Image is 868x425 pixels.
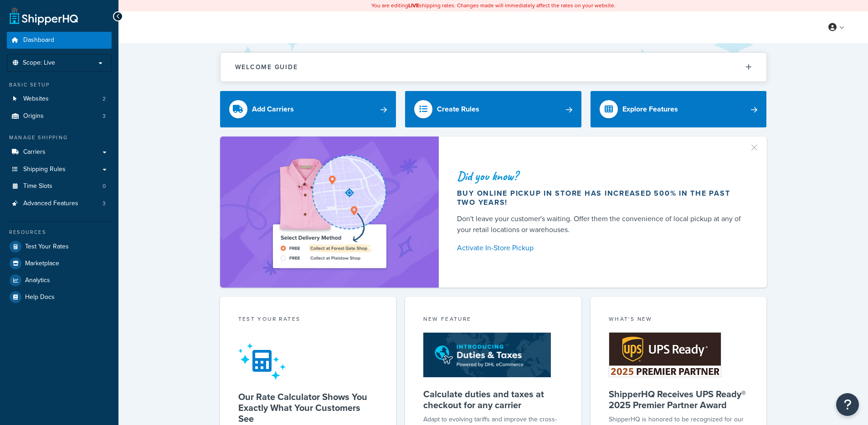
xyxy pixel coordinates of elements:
a: Activate In-Store Pickup [457,242,745,254]
a: Add Carriers [220,91,396,127]
span: Help Docs [25,293,55,301]
span: 3 [103,112,106,120]
span: Analytics [25,277,50,284]
button: Open Resource Center [836,393,859,416]
span: Shipping Rules [23,166,66,173]
a: Advanced Features3 [7,195,112,212]
a: Explore Features [591,91,767,127]
div: Don't leave your customer's waiting. Offer them the convenience of local pickup at any of your re... [457,213,745,235]
b: LIVE [408,1,419,10]
span: Scope: Live [23,59,55,67]
span: Dashboard [23,36,54,44]
span: Advanced Features [23,200,78,207]
div: Buy online pickup in store has increased 500% in the past two years! [457,189,745,207]
div: New Feature [423,315,563,325]
h5: Calculate duties and taxes at checkout for any carrier [423,389,563,410]
h2: Welcome Guide [235,64,298,71]
a: Test Your Rates [7,238,112,255]
h5: Our Rate Calculator Shows You Exactly What Your Customers See [238,391,378,424]
span: Carriers [23,148,46,156]
button: Welcome Guide [221,53,766,81]
div: Manage Shipping [7,134,112,142]
div: Create Rules [437,103,479,116]
a: Dashboard [7,32,112,49]
div: Resources [7,228,112,236]
span: Marketplace [25,260,59,268]
div: Explore Features [622,103,678,116]
a: Shipping Rules [7,161,112,178]
a: Carriers [7,144,112,161]
li: Time Slots [7,178,112,195]
li: Origins [7,108,112,125]
span: Test Your Rates [25,243,69,251]
a: Help Docs [7,289,112,305]
div: Basic Setup [7,81,112,89]
a: Create Rules [405,91,581,127]
span: Websites [23,95,49,103]
div: Add Carriers [252,103,294,116]
span: 2 [103,95,106,103]
h5: ShipperHQ Receives UPS Ready® 2025 Premier Partner Award [609,389,749,410]
a: Websites2 [7,91,112,107]
a: Origins3 [7,108,112,125]
span: Time Slots [23,182,52,190]
li: Advanced Features [7,195,112,212]
a: Marketplace [7,255,112,272]
span: 0 [103,182,106,190]
li: Websites [7,91,112,107]
div: Test your rates [238,315,378,325]
span: Origins [23,112,44,120]
div: Did you know? [457,170,745,182]
a: Analytics [7,272,112,288]
img: ad-shirt-map-b0359fc47e01cab431d101c4b569394f6a03f54285957d908178d52f29eb9668.png [247,150,412,274]
a: Time Slots0 [7,178,112,195]
span: 3 [103,200,106,207]
div: What's New [609,315,749,325]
